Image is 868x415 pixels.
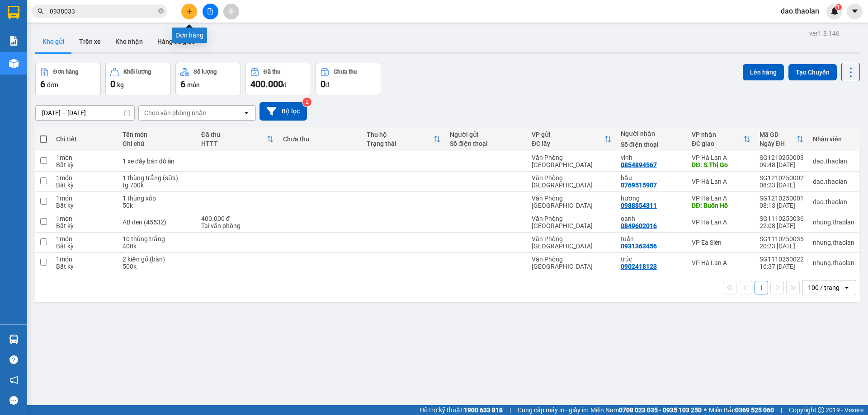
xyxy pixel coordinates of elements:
[334,69,357,75] div: Chưa thu
[8,6,19,19] img: logo-vxr
[172,28,207,43] div: Đơn hàng
[223,4,239,19] button: aim
[735,406,774,414] strong: 0369 525 060
[201,140,267,147] div: HTTT
[759,182,804,189] div: 08:23 [DATE]
[619,406,702,414] strong: 0708 023 035 - 0935 103 250
[180,79,185,89] span: 6
[362,127,445,151] th: Toggle SortBy
[621,263,657,270] div: 0902418123
[809,28,840,38] div: ver 1.8.146
[47,81,58,89] span: đơn
[621,242,657,250] div: 0931363456
[283,135,357,143] div: Chưa thu
[621,256,683,263] div: trúc
[187,81,200,89] span: món
[527,127,616,151] th: Toggle SortBy
[847,4,863,19] button: caret-down
[813,158,854,165] div: dao.thaolan
[709,405,774,415] span: Miền Bắc
[123,202,192,209] div: 50k
[56,135,113,143] div: Chi tiết
[759,222,804,229] div: 22:08 [DATE]
[759,161,804,168] div: 09:48 [DATE]
[193,69,217,75] div: Số lượng
[420,405,503,415] span: Hỗ trợ kỹ thuật:
[743,64,784,80] button: Lên hàng
[813,219,854,226] div: nhung.thaolan
[228,8,234,14] span: aim
[158,7,164,16] span: close-circle
[123,219,192,226] div: AB đen (45532)
[117,81,124,89] span: kg
[687,127,755,151] th: Toggle SortBy
[621,202,657,209] div: 0988854311
[532,235,612,250] div: Văn Phòng [GEOGRAPHIC_DATA]
[692,259,750,266] div: VP Hà Lan A
[759,256,804,263] div: SG1110250022
[110,79,115,89] span: 0
[621,161,657,168] div: 0854894567
[759,140,797,147] div: Ngày ĐH
[283,81,287,89] span: đ
[72,31,108,52] button: Trên xe
[35,31,72,52] button: Kho gửi
[813,259,854,266] div: nhung.thaolan
[464,406,503,414] strong: 1900 633 818
[302,98,311,107] sup: 2
[532,195,612,209] div: Văn Phòng [GEOGRAPHIC_DATA]
[108,31,150,52] button: Kho nhận
[774,5,826,17] span: dao.thaolan
[123,158,192,165] div: 1 xe đẩy bán đồ ăn
[759,174,804,182] div: SG1210250002
[203,4,218,19] button: file-add
[621,195,683,202] div: hương
[56,263,113,270] div: Bất kỳ
[201,215,274,222] div: 400.000 đ
[532,154,612,168] div: Văn Phòng [GEOGRAPHIC_DATA]
[186,8,193,14] span: plus
[813,178,854,185] div: dao.thaolan
[813,135,854,143] div: Nhân viên
[692,178,750,185] div: VP Hà Lan A
[259,102,307,121] button: Bộ lọc
[9,355,18,364] span: question-circle
[835,4,842,10] sup: 1
[123,235,192,242] div: 10 thùng trắng
[532,140,604,147] div: ĐC lấy
[692,140,743,147] div: ĐC giao
[532,215,612,229] div: Văn Phòng [GEOGRAPHIC_DATA]
[175,63,241,95] button: Số lượng6món
[755,127,808,151] th: Toggle SortBy
[158,8,164,14] span: close-circle
[9,59,19,68] img: warehouse-icon
[36,106,134,120] input: Select a date range.
[56,161,113,168] div: Bất kỳ
[197,127,278,151] th: Toggle SortBy
[53,69,78,75] div: Đơn hàng
[123,263,192,270] div: 500k
[207,8,213,14] span: file-add
[818,407,824,413] span: copyright
[621,222,657,229] div: 0849602016
[264,69,280,75] div: Đã thu
[532,174,612,189] div: Văn Phòng [GEOGRAPHIC_DATA]
[56,256,113,263] div: 1 món
[123,256,192,263] div: 2 kiện gỗ (bàn)
[123,140,192,147] div: Ghi chú
[367,140,434,147] div: Trạng thái
[9,396,18,405] span: message
[450,140,523,147] div: Số điện thoại
[755,281,768,294] button: 1
[830,7,839,15] img: icon-new-feature
[851,7,859,15] span: caret-down
[316,63,381,95] button: Chưa thu0đ
[759,235,804,242] div: SG1110250035
[621,235,683,242] div: tuấn
[759,215,804,222] div: SG1110250036
[781,405,782,415] span: |
[144,108,207,117] div: Chọn văn phòng nhận
[123,195,192,202] div: 1 thùng xốp
[38,8,44,14] span: search
[813,198,854,205] div: dao.thaolan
